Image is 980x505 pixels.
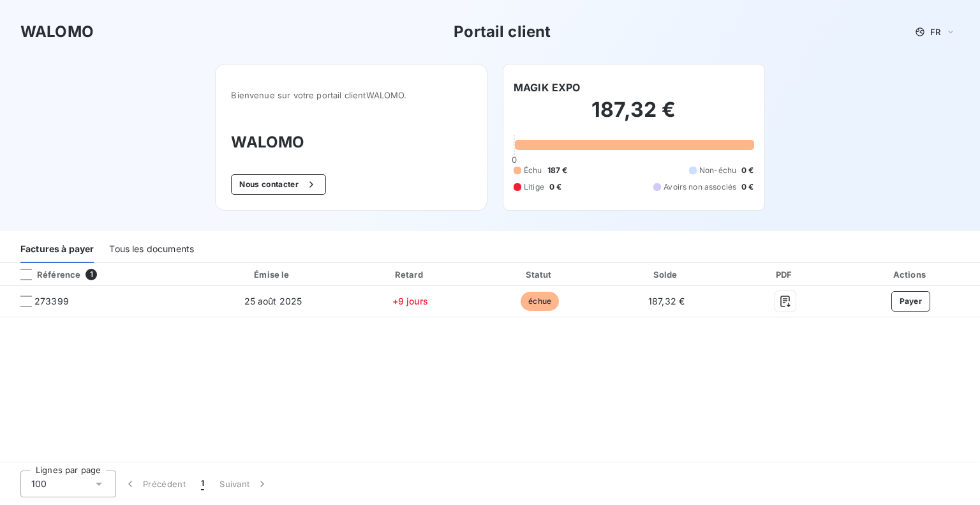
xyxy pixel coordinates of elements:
[85,269,97,280] span: 1
[648,296,685,306] span: 187,32 €
[664,181,736,193] span: Avoirs non associés
[524,181,544,193] span: Litige
[547,165,568,176] span: 187 €
[31,478,47,490] span: 100
[244,296,302,306] span: 25 août 2025
[512,155,517,165] span: 0
[699,165,736,176] span: Non-échu
[524,165,542,176] span: Échu
[193,471,212,497] button: 1
[34,295,69,308] span: 273399
[231,90,471,100] span: Bienvenue sur votre portail client WALOMO .
[549,181,561,193] span: 0 €
[521,292,559,311] span: échue
[204,268,342,281] div: Émise le
[454,20,551,43] h3: Portail client
[231,174,325,195] button: Nous contacter
[10,269,80,280] div: Référence
[741,181,754,193] span: 0 €
[607,268,727,281] div: Solde
[20,20,94,43] h3: WALOMO
[109,236,194,263] div: Tous les documents
[231,131,471,154] h3: WALOMO
[479,268,602,281] div: Statut
[732,268,839,281] div: PDF
[891,291,931,312] button: Payer
[514,97,754,135] h2: 187,32 €
[930,27,940,37] span: FR
[20,236,94,263] div: Factures à payer
[212,471,276,497] button: Suivant
[392,296,428,306] span: +9 jours
[116,471,193,497] button: Précédent
[201,478,204,490] span: 1
[741,165,754,176] span: 0 €
[514,80,581,95] h6: MAGIK EXPO
[844,268,977,281] div: Actions
[347,268,473,281] div: Retard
